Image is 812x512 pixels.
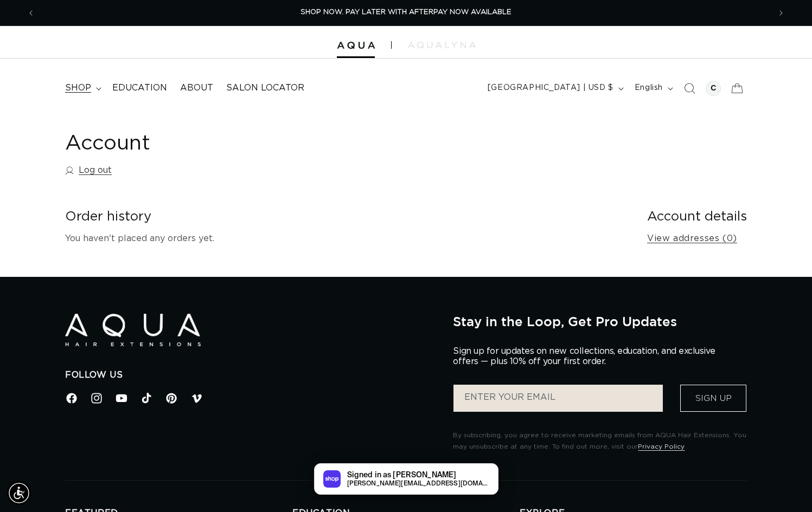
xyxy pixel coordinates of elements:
a: Education [106,76,174,100]
button: English [628,78,677,99]
a: Salon Locator [220,76,311,100]
span: shop [65,82,91,94]
a: About [174,76,220,100]
button: [GEOGRAPHIC_DATA] | USD $ [481,78,628,99]
h2: Account details [647,209,747,225]
h1: Account [65,131,747,157]
span: SHOP NOW. PAY LATER WITH AFTERPAY NOW AVAILABLE [300,9,512,16]
p: By subscribing, you agree to receive marketing emails from AQUA Hair Extensions. You may unsubscr... [453,430,747,453]
a: Log out [65,163,112,178]
span: Salon Locator [226,82,304,94]
button: Sign Up [680,385,746,412]
input: ENTER YOUR EMAIL [453,385,663,412]
h2: Stay in the Loop, Get Pro Updates [453,314,747,329]
span: [GEOGRAPHIC_DATA] | USD $ [488,82,613,94]
img: Aqua Hair Extensions [337,42,375,49]
summary: Search [677,76,701,100]
a: Privacy Policy [638,443,685,450]
span: Education [112,82,167,94]
a: View addresses (0) [647,231,737,247]
img: Aqua Hair Extensions [65,314,201,347]
p: Sign up for updates on new collections, education, and exclusive offers — plus 10% off your first... [453,346,724,367]
button: Previous announcement [19,3,43,23]
p: You haven't placed any orders yet. [65,231,630,247]
h2: Order history [65,209,630,225]
div: Accessibility Menu [7,481,31,505]
h2: Follow Us [65,370,437,381]
span: About [180,82,213,94]
button: Next announcement [769,3,793,23]
img: aqualyna.com [408,42,476,48]
span: English [635,82,663,94]
summary: shop [59,76,106,100]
